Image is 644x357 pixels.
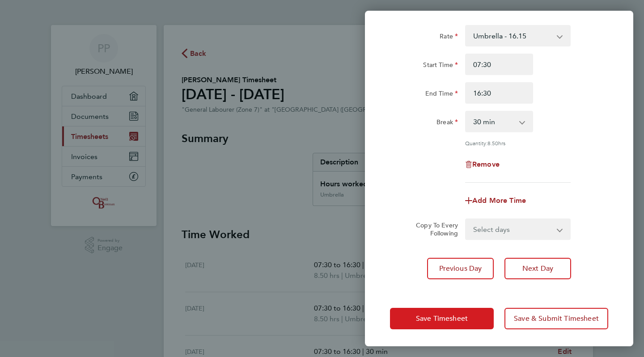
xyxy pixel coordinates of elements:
div: Quantity: hrs [465,139,571,147]
span: Save Timesheet [416,314,468,323]
button: Add More Time [465,197,526,204]
button: Previous Day [427,258,494,279]
span: Remove [472,160,500,168]
span: Next Day [522,264,553,273]
span: Save & Submit Timesheet [514,314,599,323]
span: Add More Time [472,196,526,205]
label: Copy To Every Following [409,221,458,237]
input: E.g. 18:00 [465,82,533,104]
button: Save & Submit Timesheet [504,308,608,329]
button: Next Day [504,258,571,279]
label: Start Time [423,61,458,71]
input: E.g. 08:00 [465,54,533,75]
button: Remove [465,161,500,168]
span: 8.50 [487,139,498,147]
button: Save Timesheet [390,308,494,329]
label: End Time [425,89,458,100]
label: Break [436,118,458,129]
span: Previous Day [439,264,482,273]
label: Rate [440,32,458,43]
